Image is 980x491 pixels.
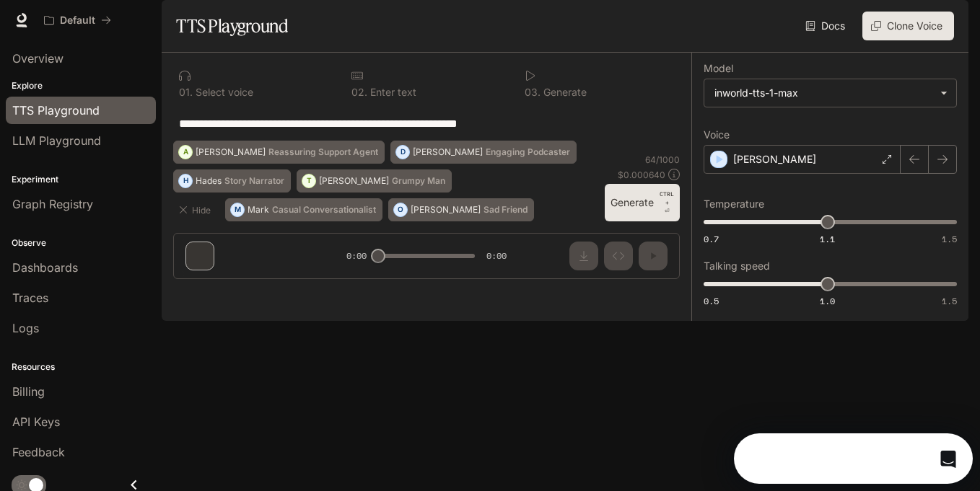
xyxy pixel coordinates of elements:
p: Grumpy Man [392,177,445,185]
p: [PERSON_NAME] [733,152,816,167]
div: T [302,169,315,193]
p: Temperature [704,199,764,209]
div: M [231,198,244,221]
button: A[PERSON_NAME]Reassuring Support Agent [173,141,385,164]
p: Story Narrator [224,177,284,185]
p: Select voice [193,87,253,97]
p: Enter text [367,87,416,97]
p: Sad Friend [484,205,528,214]
p: Model [704,63,733,74]
div: O [394,198,407,221]
p: Voice [704,130,730,140]
p: Default [60,14,95,27]
button: Clone Voice [862,12,954,40]
span: 1.5 [942,295,957,307]
p: 64 / 1000 [645,154,680,166]
div: inworld-tts-1-max [704,79,956,107]
p: Casual Conversationalist [272,205,376,214]
span: 1.5 [942,233,957,245]
p: Talking speed [704,261,770,271]
p: 0 3 . [525,87,541,97]
p: CTRL + [660,190,674,207]
a: Docs [802,12,851,40]
span: 1.1 [820,233,835,245]
h1: TTS Playground [176,12,288,40]
p: 0 1 . [179,87,193,97]
div: D [396,141,409,164]
button: Hide [173,198,219,221]
button: HHadesStory Narrator [173,169,291,193]
p: [PERSON_NAME] [411,205,481,214]
iframe: Intercom live chat discovery launcher [734,433,973,484]
button: D[PERSON_NAME]Engaging Podcaster [390,141,577,164]
p: 0 2 . [351,87,367,97]
p: Reassuring Support Agent [268,148,378,156]
button: GenerateCTRL +⏎ [605,184,680,221]
span: 0.5 [704,295,719,307]
p: [PERSON_NAME] [319,177,389,185]
button: T[PERSON_NAME]Grumpy Man [297,169,452,193]
p: Mark [248,205,269,214]
div: inworld-tts-1-max [714,86,933,100]
iframe: Intercom live chat [931,442,966,477]
p: ⏎ [660,190,674,216]
p: Engaging Podcaster [486,148,570,156]
span: 0.7 [704,233,719,245]
button: MMarkCasual Conversationalist [225,198,382,221]
div: A [179,141,192,164]
span: 1.0 [820,295,835,307]
p: Hades [196,177,222,185]
button: O[PERSON_NAME]Sad Friend [388,198,534,221]
p: [PERSON_NAME] [413,148,483,156]
button: All workspaces [38,6,118,35]
div: H [179,169,192,193]
p: $ 0.000640 [618,169,665,181]
p: Generate [541,87,587,97]
p: [PERSON_NAME] [196,148,266,156]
